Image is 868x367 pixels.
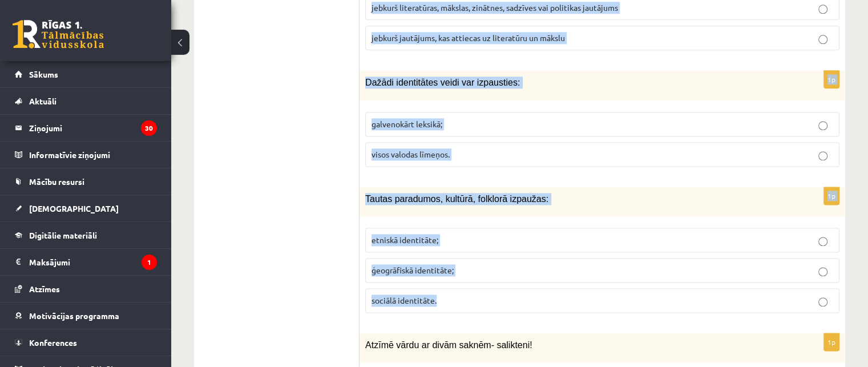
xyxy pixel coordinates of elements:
input: ģeogrāfiskā identitāte; [818,267,827,276]
span: Tautas paradumos, kultūrā, folklorā izpaužas: [365,194,548,204]
span: [DEMOGRAPHIC_DATA] [29,203,119,213]
input: etniskā identitāte; [818,237,827,246]
span: jebkurš literatūras, mākslas, zinātnes, sadzīves vai politikas jautājums [372,2,618,13]
legend: Maksājumi [29,249,157,275]
a: Atzīmes [15,276,157,302]
a: Mācību resursi [15,168,157,195]
a: Motivācijas programma [15,303,157,329]
span: sociālā identitāte. [372,295,437,305]
span: Atzīmes [29,284,60,294]
input: jebkurš literatūras, mākslas, zinātnes, sadzīves vai politikas jautājums [818,5,827,14]
a: Sākums [15,61,157,87]
span: Mācību resursi [29,176,84,187]
input: visos valodas līmeņos. [818,151,827,160]
span: Digitālie materiāli [29,230,97,240]
a: Digitālie materiāli [15,222,157,248]
span: Aktuāli [29,96,56,106]
span: ģeogrāfiskā identitāte; [372,265,454,275]
legend: Informatīvie ziņojumi [29,142,157,168]
input: sociālā identitāte. [818,297,827,306]
input: jebkurš jautājums, kas attiecas uz literatūru un mākslu [818,35,827,44]
i: 1 [142,255,157,270]
a: Ziņojumi30 [15,115,157,141]
span: Atzīmē vārdu ar divām saknēm- salikteni! [365,340,532,350]
span: Konferences [29,337,77,348]
a: Rīgas 1. Tālmācības vidusskola [13,20,104,49]
a: Informatīvie ziņojumi [15,142,157,168]
a: Konferences [15,329,157,356]
a: Maksājumi1 [15,249,157,275]
a: Aktuāli [15,88,157,114]
span: Motivācijas programma [29,310,119,321]
span: jebkurš jautājums, kas attiecas uz literatūru un mākslu [372,33,565,43]
span: Dažādi identitātes veidi var izpausties: [365,78,520,87]
p: 1p [823,70,839,88]
span: Sākums [29,69,58,79]
span: galvenokārt leksikā; [372,119,442,129]
i: 30 [141,120,157,136]
a: [DEMOGRAPHIC_DATA] [15,195,157,221]
legend: Ziņojumi [29,115,157,141]
input: galvenokārt leksikā; [818,121,827,130]
p: 1p [823,333,839,351]
span: etniskā identitāte; [372,235,438,245]
span: visos valodas līmeņos. [372,149,450,159]
p: 1p [823,187,839,205]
